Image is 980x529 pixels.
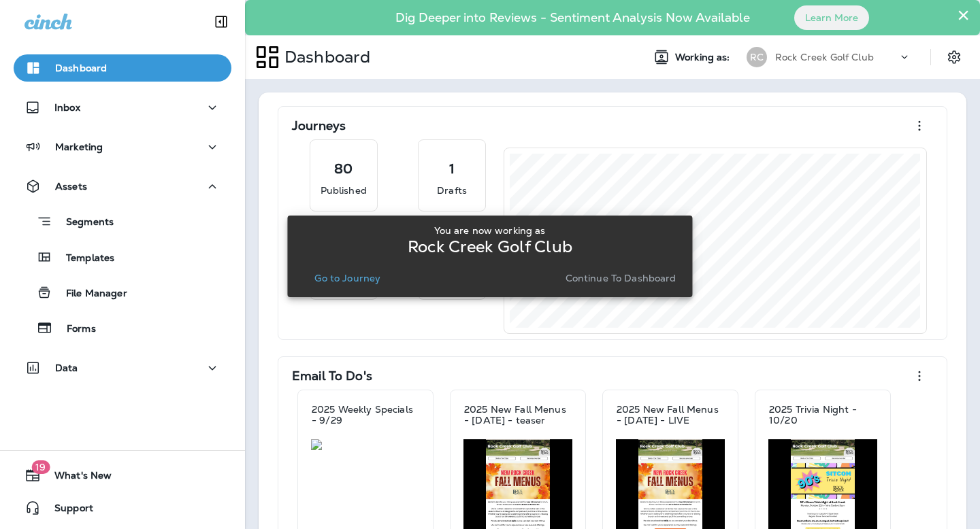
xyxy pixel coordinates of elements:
[14,278,231,307] button: File Manager
[794,5,869,30] button: Learn More
[14,313,231,342] button: Forms
[14,354,231,381] button: Data
[957,4,970,26] button: Close
[52,252,114,265] p: Templates
[14,54,231,82] button: Dashboard
[55,362,78,373] p: Data
[55,63,107,73] p: Dashboard
[14,173,231,200] button: Assets
[55,141,103,152] p: Marketing
[747,47,767,67] div: RC
[566,273,676,284] p: Continue to Dashboard
[942,45,966,69] button: Settings
[31,460,50,474] span: 19
[408,241,572,252] p: Rock Creek Golf Club
[14,462,231,489] button: 19What's New
[14,494,231,522] button: Support
[14,94,231,121] button: Inbox
[434,225,545,236] p: You are now working as
[54,102,80,113] p: Inbox
[14,243,231,271] button: Templates
[309,269,386,288] button: Go to Journey
[279,47,370,67] p: Dashboard
[314,273,380,284] p: Go to Journey
[53,323,96,336] p: Forms
[560,269,682,288] button: Continue to Dashboard
[52,216,114,230] p: Segments
[52,288,127,301] p: File Manager
[769,404,877,426] p: 2025 Trivia Night - 10/20
[675,52,733,63] span: Working as:
[14,207,231,236] button: Segments
[14,133,231,160] button: Marketing
[41,502,93,519] span: Support
[55,181,87,192] p: Assets
[775,52,874,63] p: Rock Creek Golf Club
[202,8,240,35] button: Collapse Sidebar
[41,470,112,486] span: What's New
